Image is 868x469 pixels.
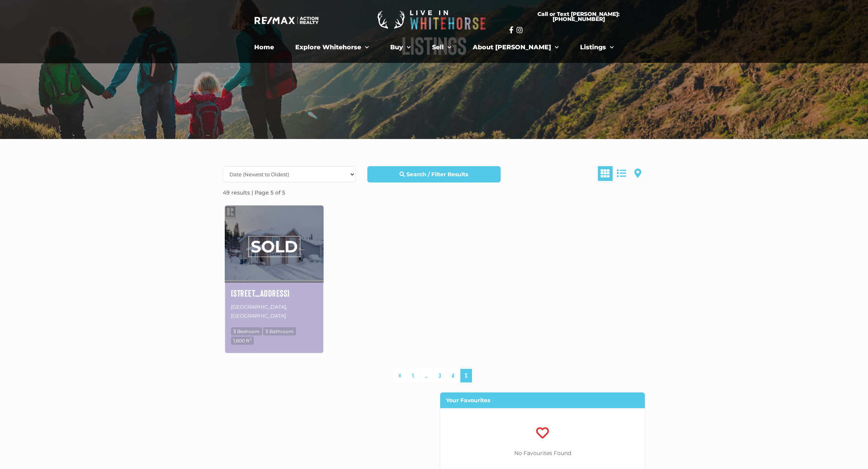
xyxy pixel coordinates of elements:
a: 4 [447,369,459,382]
a: Call or Text [PERSON_NAME]: [PHONE_NUMBER] [509,6,648,26]
a: 1 [407,369,418,382]
strong: Your Favourites [446,397,490,404]
strong: Search / Filter Results [406,171,468,178]
a: Home [248,40,280,56]
a: [STREET_ADDRESS] [231,287,317,300]
span: Call or Text [PERSON_NAME]: [PHONE_NUMBER] [518,11,639,22]
span: 3 Bedroom [231,327,262,335]
a: About [PERSON_NAME] [467,40,565,56]
a: Search / Filter Results [367,166,500,182]
nav: Menu [221,40,647,56]
a: « [394,369,406,382]
span: 1,600 ft [231,337,254,345]
p: [GEOGRAPHIC_DATA], [GEOGRAPHIC_DATA] [231,302,317,321]
span: SOLD [248,236,300,257]
a: Buy [384,40,417,56]
sup: 2 [250,337,251,341]
a: Listings [574,40,620,56]
strong: 49 results | Page 5 of 5 [223,189,285,196]
a: 3 [434,369,446,382]
span: 5 [460,369,472,382]
a: Explore Whitehorse [289,40,375,56]
span: … [420,369,432,382]
p: No Favourites Found [440,448,645,458]
span: 3 Bathroom [263,327,296,335]
a: Sell [426,40,457,56]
